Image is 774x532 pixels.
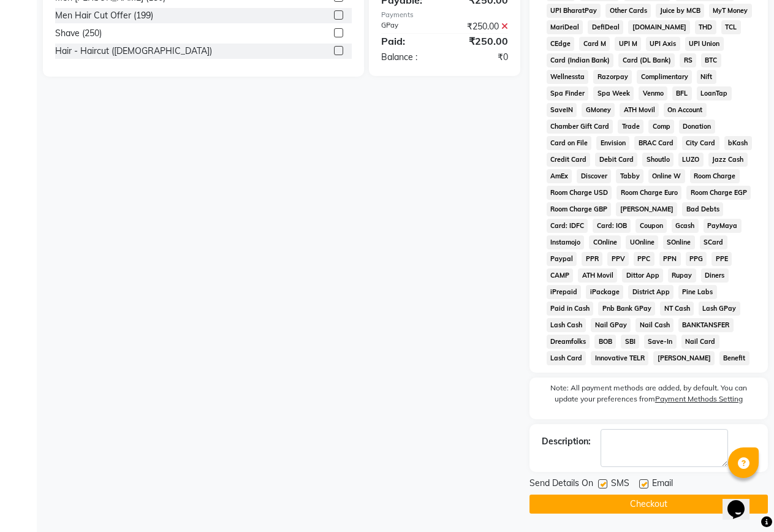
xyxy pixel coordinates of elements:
div: Men Hair Cut Offer (199) [55,9,153,22]
div: GPay [372,20,444,33]
span: MariDeal [547,20,583,34]
span: THD [695,20,716,34]
span: PPE [711,252,732,266]
span: ATH Movil [578,268,617,283]
span: Card: IDFC [547,219,588,233]
span: Dreamfolks [547,335,590,349]
div: Payments [381,10,508,20]
span: MyT Money [709,4,752,18]
span: RS [680,53,696,67]
span: PPV [607,252,629,266]
span: Card (Indian Bank) [547,53,614,67]
span: Rupay [668,268,696,283]
span: BANKTANSFER [678,318,734,332]
span: bKash [724,136,752,150]
span: Coupon [636,219,667,233]
span: Lash Cash [547,318,586,332]
span: Send Details On [529,477,593,492]
div: ₹250.00 [444,34,517,48]
span: On Account [664,103,707,117]
div: ₹0 [444,51,517,64]
span: Donation [679,120,715,134]
span: SOnline [663,235,695,249]
div: Shave (250) [55,27,102,40]
span: Trade [618,120,643,134]
span: Gcash [672,219,699,233]
span: PPN [659,252,681,266]
span: PPR [582,252,602,266]
span: Wellnessta [547,70,589,84]
span: Lash Card [547,351,586,365]
span: Diners [701,268,729,283]
span: AmEx [547,169,572,183]
span: UPI M [615,37,641,51]
span: CEdge [547,37,575,51]
span: City Card [682,136,719,150]
span: Benefit [719,351,749,365]
span: Credit Card [547,153,591,167]
span: Paid in Cash [547,302,594,316]
span: ATH Movil [620,103,659,117]
span: BOB [594,335,616,349]
span: SCard [700,235,727,249]
div: Balance : [372,51,444,64]
span: [PERSON_NAME] [616,202,677,216]
span: Card M [579,37,610,51]
span: Room Charge GBP [547,202,612,216]
span: BRAC Card [634,136,677,150]
span: BFL [672,86,692,101]
div: ₹250.00 [444,20,517,33]
span: Spa Finder [547,86,589,101]
span: BTC [701,53,721,67]
span: NT Cash [660,302,694,316]
span: Pnb Bank GPay [598,302,655,316]
span: Other Cards [605,4,651,18]
span: Room Charge USD [547,186,612,200]
span: Venmo [639,86,667,101]
span: SBI [621,335,639,349]
span: Room Charge EGP [686,186,751,200]
span: Complimentary [637,70,692,84]
span: Paypal [547,252,577,266]
span: PayMaya [704,219,742,233]
span: Chamber Gift Card [547,120,613,134]
span: Online W [648,169,685,183]
span: Save-In [644,335,677,349]
span: UPI Axis [646,37,680,51]
span: Card (DL Bank) [618,53,675,67]
button: Checkout [529,495,768,514]
span: Nail GPay [591,318,631,332]
span: Spa Week [593,86,634,101]
span: Razorpay [593,70,632,84]
span: Debit Card [595,153,637,167]
span: Nail Cash [636,318,673,332]
span: CAMP [547,268,574,283]
span: DefiDeal [588,20,623,34]
span: Room Charge [690,169,740,183]
span: Discover [577,169,611,183]
span: LoanTap [697,86,732,101]
div: Hair - Haircut ([DEMOGRAPHIC_DATA]) [55,45,212,58]
label: Note: All payment methods are added, by default. You can update your preferences from [542,382,756,409]
span: Pine Labs [678,285,717,299]
span: Dittor App [622,268,663,283]
span: Nail Card [681,335,719,349]
span: iPrepaid [547,285,582,299]
label: Payment Methods Setting [655,393,743,405]
span: iPackage [586,285,623,299]
iframe: chat widget [723,483,762,520]
span: SaveIN [547,103,577,117]
span: [DOMAIN_NAME] [628,20,690,34]
span: Bad Debts [682,202,723,216]
span: UPI Union [685,37,724,51]
span: Innovative TELR [591,351,648,365]
span: UOnline [626,235,658,249]
span: Card: IOB [593,219,631,233]
span: Instamojo [547,235,585,249]
span: PPC [634,252,654,266]
div: Paid: [372,34,444,48]
div: Description: [542,435,591,448]
span: Room Charge Euro [617,186,681,200]
span: GMoney [582,103,615,117]
span: TCL [721,20,741,34]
